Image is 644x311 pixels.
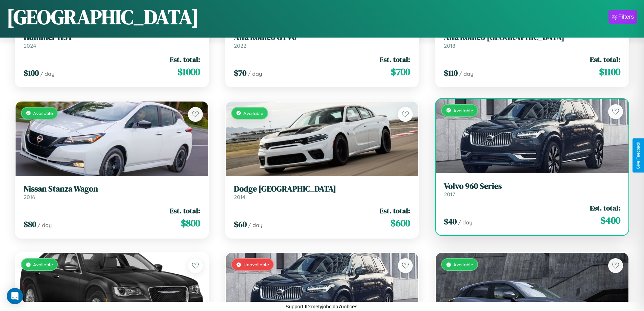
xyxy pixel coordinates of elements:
[170,206,200,216] span: Est. total:
[234,67,246,79] span: $ 70
[177,65,200,79] span: $ 1000
[24,194,35,200] span: 2016
[33,110,53,116] span: Available
[181,216,200,230] span: $ 800
[24,219,36,230] span: $ 80
[24,67,39,79] span: $ 100
[444,181,620,198] a: Volvo 960 Series2017
[286,302,359,311] p: Support ID: metyjohcblp7uobcesl
[234,184,410,201] a: Dodge [GEOGRAPHIC_DATA]2014
[40,70,54,77] span: / day
[444,191,455,198] span: 2017
[444,216,457,227] span: $ 40
[24,42,36,49] span: 2024
[234,194,245,200] span: 2014
[234,32,410,42] h3: Alfa Romeo GTV6
[234,32,410,49] a: Alfa Romeo GTV62022
[458,219,472,226] span: / day
[453,262,473,267] span: Available
[391,65,410,79] span: $ 700
[453,108,473,113] span: Available
[234,42,246,49] span: 2022
[243,262,269,267] span: Unavailable
[600,214,620,227] span: $ 400
[636,142,641,169] div: Give Feedback
[24,184,200,201] a: Nissan Stanza Wagon2016
[444,42,455,49] span: 2018
[234,184,410,194] h3: Dodge [GEOGRAPHIC_DATA]
[24,32,200,42] h3: Hummer H3T
[599,65,620,79] span: $ 1100
[459,70,473,77] span: / day
[38,222,52,228] span: / day
[590,203,620,213] span: Est. total:
[590,54,620,64] span: Est. total:
[248,222,262,228] span: / day
[24,184,200,194] h3: Nissan Stanza Wagon
[618,14,634,20] div: Filters
[444,181,620,191] h3: Volvo 960 Series
[7,3,199,31] h1: [GEOGRAPHIC_DATA]
[243,110,263,116] span: Available
[380,206,410,216] span: Est. total:
[24,32,200,49] a: Hummer H3T2024
[7,288,23,304] div: Open Intercom Messenger
[609,10,637,24] button: Filters
[444,32,620,42] h3: Alfa Romeo [GEOGRAPHIC_DATA]
[390,216,410,230] span: $ 600
[234,219,247,230] span: $ 60
[444,67,458,79] span: $ 110
[248,70,262,77] span: / day
[380,54,410,64] span: Est. total:
[170,54,200,64] span: Est. total:
[33,262,53,267] span: Available
[444,32,620,49] a: Alfa Romeo [GEOGRAPHIC_DATA]2018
